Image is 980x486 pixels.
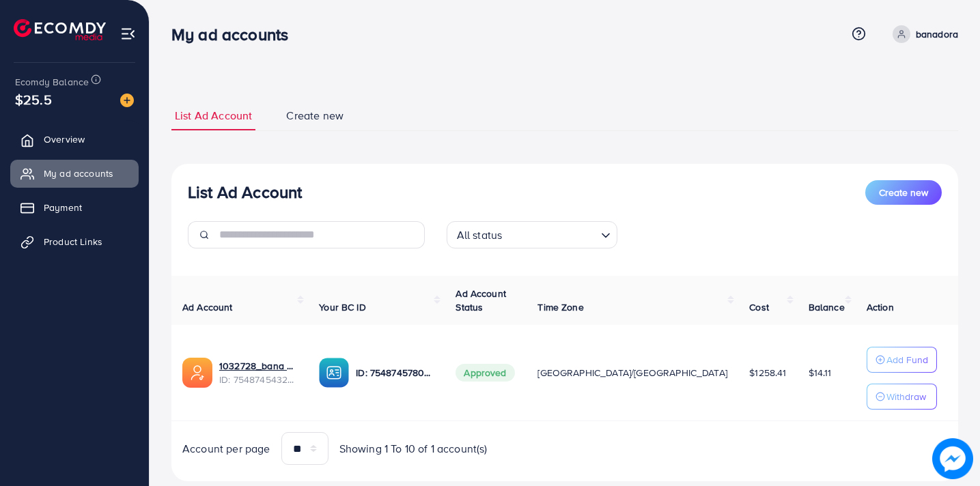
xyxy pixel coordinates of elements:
span: Action [867,300,894,314]
input: Search for option [506,223,595,245]
span: Time Zone [537,300,583,314]
span: $1258.41 [749,366,786,380]
button: Withdraw [867,384,937,410]
span: Your BC ID [319,300,366,314]
span: List Ad Account [175,108,252,124]
a: Payment [10,194,139,221]
a: Overview [10,126,139,153]
span: Product Links [44,235,102,248]
span: All status [454,225,505,245]
div: Search for option [447,221,617,248]
img: menu [120,26,136,42]
span: Account per page [182,441,270,457]
span: Ad Account [182,300,233,314]
a: banadora [887,25,958,43]
img: image [935,441,970,476]
span: My ad accounts [44,167,113,180]
span: Payment [44,201,82,214]
span: Approved [456,364,514,382]
img: ic-ads-acc.e4c84228.svg [182,358,212,388]
h3: My ad accounts [171,25,299,44]
a: Product Links [10,228,139,255]
span: Create new [286,108,344,124]
img: image [120,94,134,107]
span: $14.11 [809,366,832,380]
p: ID: 7548745780125483025 [356,364,434,381]
span: Overview [44,132,85,146]
span: $25.5 [15,89,52,109]
span: Create new [879,186,928,199]
span: [GEOGRAPHIC_DATA]/[GEOGRAPHIC_DATA] [537,366,727,380]
span: Ecomdy Balance [15,75,89,89]
a: 1032728_bana dor ad account 1_1757579407255 [219,359,297,373]
a: My ad accounts [10,160,139,187]
button: Create new [865,180,942,205]
p: Add Fund [886,352,928,368]
img: ic-ba-acc.ded83a64.svg [319,358,349,388]
span: ID: 7548745432170184711 [219,373,297,386]
h3: List Ad Account [188,182,302,202]
p: Withdraw [886,388,926,405]
div: <span class='underline'>1032728_bana dor ad account 1_1757579407255</span></br>7548745432170184711 [219,359,297,387]
button: Add Fund [867,347,937,373]
span: Showing 1 To 10 of 1 account(s) [339,441,488,457]
p: banadora [916,26,958,42]
img: logo [14,19,106,40]
span: Cost [749,300,769,314]
span: Balance [809,300,845,314]
span: Ad Account Status [456,287,506,314]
